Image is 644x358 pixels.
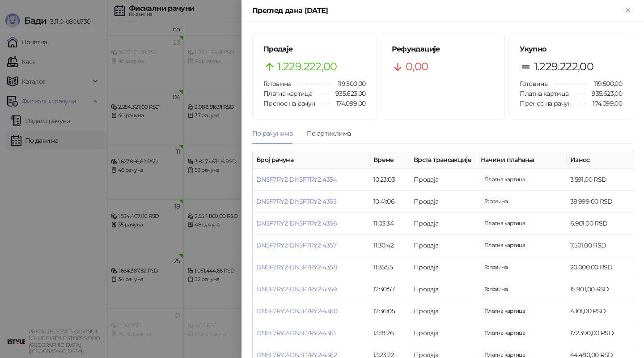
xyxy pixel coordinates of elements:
[370,322,410,344] td: 13:18:26
[567,300,634,322] td: 4.101,00 RSD
[406,58,428,75] span: 0,00
[263,89,312,98] span: Платна картица
[410,234,477,256] td: Продаја
[534,58,593,75] span: 1.229.222,00
[370,256,410,278] td: 11:35:55
[370,191,410,213] td: 10:41:06
[410,151,477,169] th: Врста трансакције
[410,191,477,213] td: Продаја
[520,99,571,107] span: Пренос на рачун
[392,44,494,55] h5: Рефундације
[253,151,370,169] th: Број рачуна
[623,5,633,16] button: Close
[256,307,337,315] a: DN5F7RY2-DN5F7RY2-4360
[481,196,511,206] span: 38.999,00
[520,80,547,88] span: Готовина
[331,79,366,89] span: 119.500,00
[307,128,351,138] div: По артиклима
[410,322,477,344] td: Продаја
[370,300,410,322] td: 12:36:05
[256,285,337,293] a: DN5F7RY2-DN5F7RY2-4359
[370,169,410,191] td: 10:23:03
[481,306,529,316] span: 4.101,00
[410,300,477,322] td: Продаја
[520,44,622,55] h5: Укупно
[567,169,634,191] td: 3.591,00 RSD
[586,98,622,108] span: 174.099,00
[410,256,477,278] td: Продаја
[481,175,529,184] span: 3.591,00
[481,240,529,250] span: 7.501,00
[256,263,337,271] a: DN5F7RY2-DN5F7RY2-4358
[567,256,634,278] td: 20.000,00 RSD
[252,128,292,138] div: По рачунима
[263,80,291,88] span: Готовина
[410,169,477,191] td: Продаја
[567,234,634,256] td: 7.501,00 RSD
[256,197,336,205] a: DN5F7RY2-DN5F7RY2-4355
[410,278,477,300] td: Продаја
[256,219,337,227] a: DN5F7RY2-DN5F7RY2-4356
[520,89,568,98] span: Платна картица
[410,213,477,234] td: Продаја
[567,213,634,234] td: 6.901,00 RSD
[370,151,410,169] th: Време
[585,89,622,98] span: 935.623,00
[256,329,335,337] a: DN5F7RY2-DN5F7RY2-4361
[330,98,366,108] span: 174.099,00
[256,175,337,183] a: DN5F7RY2-DN5F7RY2-4354
[481,328,529,338] span: 172.390,00
[567,151,634,169] th: Износ
[567,278,634,300] td: 15.901,00 RSD
[370,234,410,256] td: 11:30:42
[263,44,366,55] h5: Продаје
[567,322,634,344] td: 172.390,00 RSD
[477,151,567,169] th: Начини плаћања
[481,284,511,294] span: 15.901,00
[370,278,410,300] td: 12:30:57
[370,213,410,234] td: 11:03:34
[263,99,315,107] span: Пренос на рачун
[252,5,623,16] div: Преглед дана [DATE]
[256,241,336,249] a: DN5F7RY2-DN5F7RY2-4357
[481,218,529,228] span: 6.901,00
[277,58,337,75] span: 1.229.222,00
[567,191,634,213] td: 38.999,00 RSD
[481,262,511,272] span: 20.000,00
[329,89,366,98] span: 935.623,00
[588,79,622,89] span: 119.500,00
